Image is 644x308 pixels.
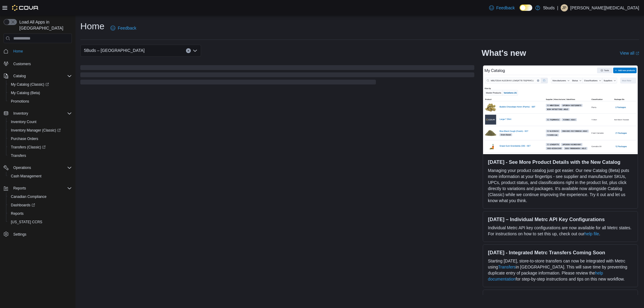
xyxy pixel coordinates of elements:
h3: [DATE] - Integrated Metrc Transfers Coming Soon [488,249,633,256]
span: Settings [11,230,72,238]
span: Inventory Manager (Classic) [8,127,72,134]
span: Catalog [13,74,26,78]
a: help documentation [488,271,603,281]
a: My Catalog (Classic) [6,80,74,89]
span: Purchase Orders [11,136,38,141]
span: Dark Mode [520,11,520,11]
span: Home [11,47,72,55]
img: Cova [12,5,39,11]
span: Catalog [11,72,72,80]
span: Washington CCRS [8,218,72,226]
span: Canadian Compliance [8,193,72,200]
span: Promotions [11,99,29,104]
span: Operations [13,165,31,170]
input: Dark Mode [520,5,532,11]
span: Customers [11,60,72,67]
span: Home [13,49,23,54]
a: Inventory Manager (Classic) [8,127,63,134]
h2: What's new [482,48,526,58]
a: My Catalog (Beta) [8,89,43,97]
a: Dashboards [6,201,74,209]
span: Reports [11,185,72,192]
span: Dashboards [11,203,35,208]
button: Canadian Compliance [6,192,74,201]
a: My Catalog (Classic) [8,81,51,88]
button: Clear input [186,48,191,53]
div: Jackie Parkinson [561,4,568,11]
span: My Catalog (Beta) [8,89,72,97]
h3: [DATE] - See More Product Details with the New Catalog [488,159,633,165]
a: Transfers (Classic) [8,144,48,151]
a: Promotions [8,98,32,105]
p: Starting [DATE], store-to-store transfers can now be integrated with Metrc using in [GEOGRAPHIC_D... [488,258,633,282]
button: Inventory [11,110,30,117]
button: Inventory [1,109,74,118]
span: Operations [11,164,72,171]
button: Reports [1,184,74,192]
button: Operations [1,164,74,172]
p: 5buds [543,4,555,11]
button: Open list of options [193,48,197,53]
button: Operations [11,164,34,171]
p: Individual Metrc API key configurations are now available for all Metrc states. For instructions ... [488,225,633,237]
button: Reports [6,209,74,218]
span: Dashboards [8,202,72,209]
p: | [557,4,558,11]
span: Inventory [11,110,72,117]
span: Load All Apps in [GEOGRAPHIC_DATA] [17,19,72,31]
a: Cash Management [8,173,44,180]
button: Settings [1,230,74,239]
a: Home [11,48,25,55]
span: Reports [11,211,24,216]
nav: Complex example [4,44,72,254]
a: Feedback [108,22,139,34]
button: Promotions [6,97,74,106]
span: [US_STATE] CCRS [11,220,42,224]
span: Cash Management [8,173,72,180]
p: [PERSON_NAME][MEDICAL_DATA] [570,4,639,11]
a: Settings [11,231,29,238]
a: Customers [11,60,33,68]
button: Transfers [6,151,74,160]
button: Catalog [11,72,28,80]
h3: [DATE] - Old Hub End Date [488,295,633,301]
span: Transfers (Classic) [11,145,46,150]
span: Feedback [118,25,136,31]
span: Transfers [11,153,26,158]
a: Feedback [487,2,517,14]
a: Reports [8,210,26,217]
span: Inventory Count [8,118,72,125]
button: Reports [11,185,28,192]
span: Purchase Orders [8,135,72,142]
span: Inventory Count [11,119,37,124]
button: Catalog [1,72,74,80]
a: Transfers [8,152,28,159]
span: Feedback [496,5,515,11]
button: My Catalog (Beta) [6,89,74,97]
span: Settings [13,232,26,237]
a: Dashboards [8,202,37,209]
h1: Home [80,20,104,32]
a: View allExternal link [620,51,639,56]
a: Canadian Compliance [8,193,49,200]
a: Purchase Orders [8,135,41,142]
a: Inventory Manager (Classic) [6,126,74,135]
span: Cash Management [11,174,41,179]
span: Canadian Compliance [11,194,46,199]
span: Customers [13,62,31,66]
a: help file [585,231,599,236]
span: Inventory Manager (Classic) [11,128,61,133]
span: Loading [80,66,474,86]
span: 5Buds – [GEOGRAPHIC_DATA] [84,47,145,54]
span: Inventory [13,111,28,116]
p: Managing your product catalog just got easier. Our new Catalog (Beta) puts more information at yo... [488,167,633,204]
span: Transfers [8,152,72,159]
button: Cash Management [6,172,74,180]
span: My Catalog (Beta) [11,90,40,95]
svg: External link [636,52,639,55]
button: [US_STATE] CCRS [6,218,74,226]
a: Transfers (Classic) [6,143,74,151]
a: Inventory Count [8,118,39,125]
span: Reports [8,210,72,217]
button: Purchase Orders [6,135,74,143]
